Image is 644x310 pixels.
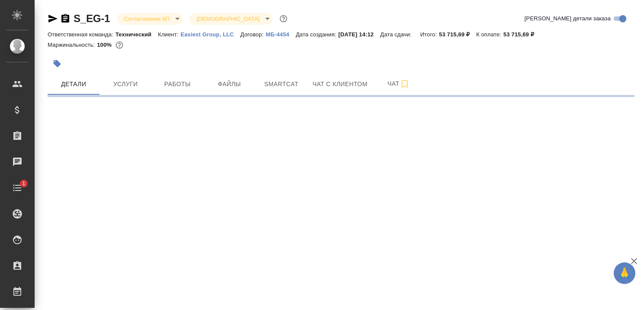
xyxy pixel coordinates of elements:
p: Маржинальность: [48,42,97,48]
div: Согласование КП [190,13,272,25]
button: 0.00 RUB; [114,39,125,51]
button: Скопировать ссылку [60,13,71,24]
button: 🙏 [614,262,635,284]
span: [PERSON_NAME] детали заказа [525,14,611,23]
span: Чат [378,78,419,89]
p: 100% [97,42,114,48]
p: Итого: [420,31,439,38]
svg: Подписаться [399,79,410,89]
span: Работы [157,79,198,90]
p: 53 715,69 ₽ [503,31,541,38]
p: [DATE] 14:12 [338,31,380,38]
p: МБ-4454 [266,31,296,38]
p: К оплате: [476,31,503,38]
a: МБ-4454 [266,30,296,38]
a: S_EG-1 [74,13,110,24]
p: Договор: [240,31,266,38]
p: Дата создания: [296,31,338,38]
span: Услуги [105,79,146,90]
span: 1 [17,179,30,188]
p: Ответственная команда: [48,31,116,38]
span: Чат с клиентом [312,79,367,90]
span: Smartcat [261,79,302,90]
button: Скопировать ссылку для ЯМессенджера [48,13,58,24]
p: Клиент: [158,31,180,38]
button: [DEMOGRAPHIC_DATA] [194,15,262,23]
button: Согласование КП [121,15,172,23]
span: Детали [53,79,94,90]
p: 53 715,69 ₽ [439,31,476,38]
div: Согласование КП [117,13,183,25]
span: 🙏 [617,264,632,282]
p: Easiest Group, LLC​ [180,31,240,38]
a: Easiest Group, LLC​ [180,30,240,38]
p: Дата сдачи: [380,31,413,38]
span: Файлы [209,79,250,90]
a: 1 [2,177,32,199]
p: Технический [116,31,158,38]
button: Добавить тэг [48,54,67,73]
button: Доп статусы указывают на важность/срочность заказа [278,13,289,24]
